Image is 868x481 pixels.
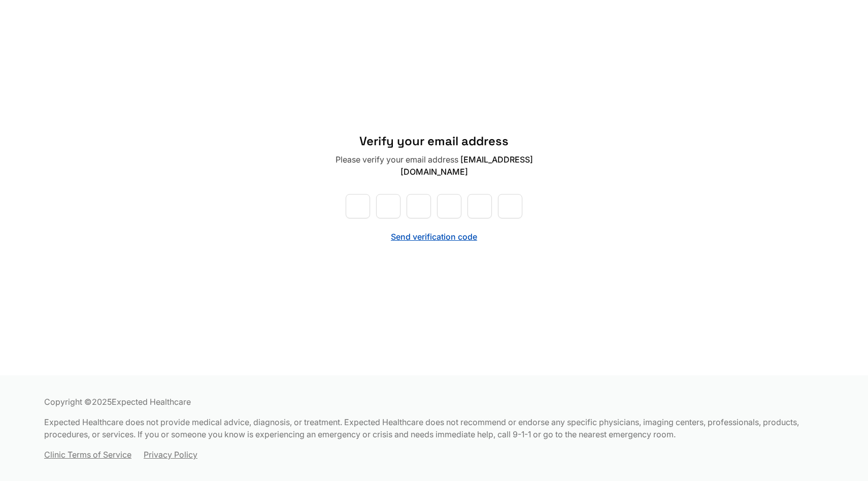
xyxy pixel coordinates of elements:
p: Expected Healthcare does not provide medical advice, diagnosis, or treatment. Expected Healthcare... [44,416,824,440]
p: Copyright © 2025 Expected Healthcare [44,396,824,408]
a: Privacy Policy [144,448,197,461]
button: Send verification code [391,231,477,243]
a: Clinic Terms of Service [44,448,131,461]
p: Please verify your email address [320,153,548,178]
span: [EMAIL_ADDRESS][DOMAIN_NAME] [400,154,533,177]
h2: Verify your email address [320,133,548,149]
